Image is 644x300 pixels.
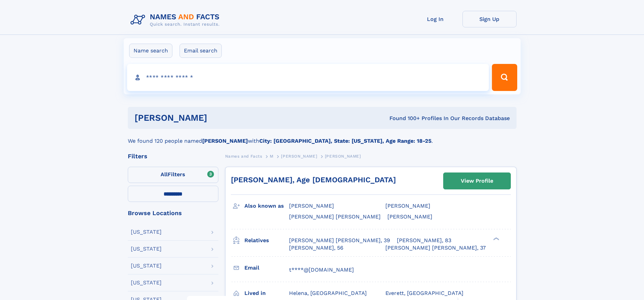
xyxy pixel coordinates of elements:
div: ❯ [492,236,500,241]
a: [PERSON_NAME], 56 [289,244,343,252]
a: [PERSON_NAME], 83 [397,237,451,244]
a: [PERSON_NAME], Age [DEMOGRAPHIC_DATA] [231,176,396,184]
span: [PERSON_NAME] [387,213,432,220]
h3: Relatives [244,235,289,246]
a: [PERSON_NAME] [281,152,317,160]
a: [PERSON_NAME] [PERSON_NAME], 37 [385,244,486,252]
a: M [270,152,273,160]
span: [PERSON_NAME] [385,203,430,209]
span: [PERSON_NAME] [289,203,334,209]
a: [PERSON_NAME] [PERSON_NAME], 39 [289,237,390,244]
label: Name search [129,44,172,58]
img: Logo Names and Facts [128,11,225,29]
a: Names and Facts [225,152,262,160]
div: Filters [128,153,218,159]
span: Helena, [GEOGRAPHIC_DATA] [289,290,367,296]
h3: Email [244,262,289,274]
label: Email search [180,44,222,58]
div: Browse Locations [128,210,218,216]
button: Search Button [492,64,517,91]
div: [US_STATE] [131,280,162,285]
span: [PERSON_NAME] [281,154,317,159]
h3: Lived in [244,287,289,299]
div: We found 120 people named with . [128,129,517,145]
a: Sign Up [462,11,517,27]
span: M [270,154,273,159]
b: [PERSON_NAME] [202,138,248,144]
div: Found 100+ Profiles In Our Records Database [298,115,510,122]
a: Log In [408,11,462,27]
b: City: [GEOGRAPHIC_DATA], State: [US_STATE], Age Range: 18-25 [259,138,431,144]
span: Everett, [GEOGRAPHIC_DATA] [385,290,463,296]
div: [US_STATE] [131,229,162,235]
div: [US_STATE] [131,263,162,269]
a: View Profile [444,173,510,189]
div: [US_STATE] [131,246,162,252]
span: [PERSON_NAME] [PERSON_NAME] [289,213,381,220]
h1: [PERSON_NAME] [135,114,299,122]
div: View Profile [461,173,493,189]
h3: Also known as [244,200,289,212]
label: Filters [128,167,218,183]
span: [PERSON_NAME] [325,154,361,159]
span: All [161,171,168,178]
input: search input [127,64,489,91]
